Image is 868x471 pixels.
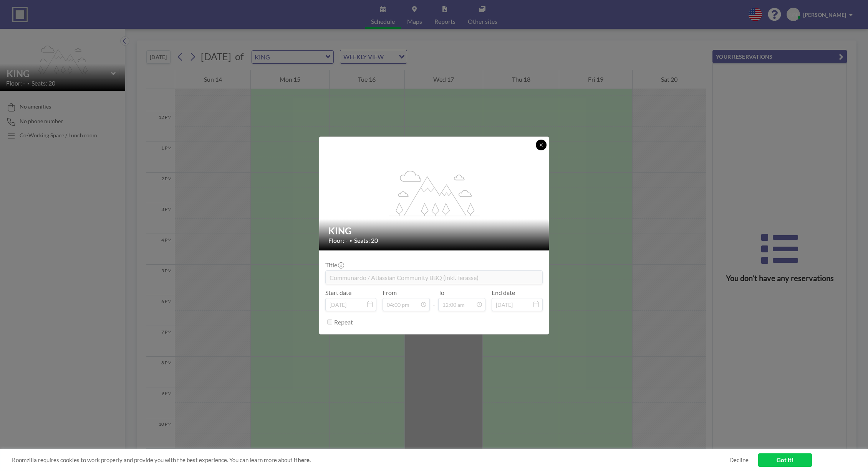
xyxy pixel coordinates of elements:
g: flex-grow: 1.2; [389,170,480,216]
a: Decline [729,456,749,464]
label: Title [325,261,343,269]
span: • [350,238,352,244]
a: Got it! [758,453,812,467]
span: - [433,291,435,308]
label: Repeat [334,318,353,326]
label: End date [492,289,515,296]
span: Roomzilla requires cookies to work properly and provide you with the best experience. You can lea... [12,456,729,464]
a: here. [298,456,311,463]
label: From [383,289,397,296]
span: Floor: - [328,237,348,244]
label: Start date [325,289,351,296]
span: Seats: 20 [354,237,378,244]
h2: KING [328,225,540,237]
label: To [438,289,444,296]
input: (No title) [326,271,542,284]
